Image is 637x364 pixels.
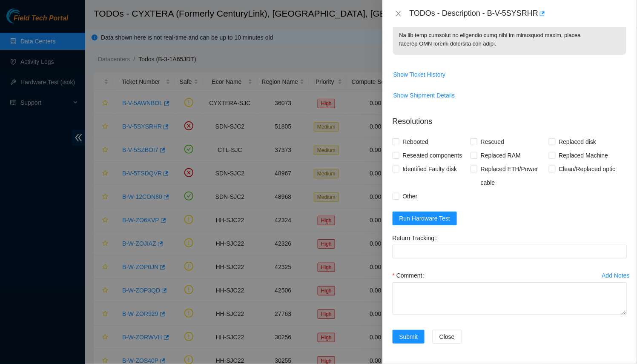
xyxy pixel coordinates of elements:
[433,330,462,344] button: Close
[393,245,627,258] input: Return Tracking
[399,214,450,223] span: Run Hardware Test
[556,149,612,162] span: Replaced Machine
[399,149,466,162] span: Reseated components
[393,89,456,102] button: Show Shipment Details
[393,282,627,315] textarea: Comment
[602,269,630,282] button: Add Notes
[477,162,548,189] span: Replaced ETH/Power cable
[393,109,627,127] p: Resolutions
[439,332,455,341] span: Close
[399,162,461,176] span: Identified Faulty disk
[393,70,446,79] span: Show Ticket History
[393,231,441,245] label: Return Tracking
[556,135,600,149] span: Replaced disk
[410,7,627,20] div: TODOs - Description - B-V-5SYSRHR
[393,68,446,81] button: Show Ticket History
[393,269,428,282] label: Comment
[393,212,457,225] button: Run Hardware Test
[393,330,425,344] button: Submit
[399,189,421,203] span: Other
[395,10,402,17] span: close
[399,332,418,341] span: Submit
[477,135,508,149] span: Rescued
[602,272,630,278] div: Add Notes
[393,10,405,18] button: Close
[477,149,524,162] span: Replaced RAM
[399,135,432,149] span: Rebooted
[556,162,619,176] span: Clean/Replaced optic
[393,91,455,100] span: Show Shipment Details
